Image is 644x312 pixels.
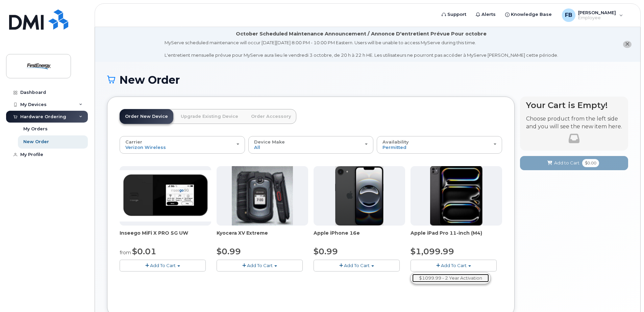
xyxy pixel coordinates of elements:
[412,274,489,282] a: $1099.99 - 2 Year Activation
[236,30,487,37] div: October Scheduled Maintenance Announcement / Annonce D'entretient Prévue Pour octobre
[314,260,400,271] button: Add To Cart
[526,101,622,110] h4: Your Cart is Empty!
[125,145,166,150] span: Verizon Wireless
[554,160,579,166] span: Add to Cart
[248,136,374,154] button: Device Make All
[335,166,384,226] img: iphone16e.png
[623,41,631,48] button: close notification
[314,230,405,243] div: Apple iPhone 16e
[520,156,628,170] button: Add to Cart $0.00
[411,246,454,256] span: $1,099.99
[411,260,497,271] button: Add To Cart
[254,145,260,150] span: All
[411,230,502,243] div: Apple iPad Pro 11-inch (M4)
[165,40,558,58] div: MyServe scheduled maintenance will occur [DATE][DATE] 8:00 PM - 10:00 PM Eastern. Users will be u...
[120,170,211,222] img: Inseego.png
[441,263,467,268] span: Add To Cart
[120,250,131,256] small: from
[217,246,241,256] span: $0.99
[246,109,296,124] a: Order Accessory
[377,136,502,154] button: Availability Permitted
[107,74,628,86] h1: New Order
[120,136,245,154] button: Carrier Verizon Wireless
[125,139,142,145] span: Carrier
[120,109,173,124] a: Order New Device
[232,166,293,226] img: xvextreme.gif
[582,159,599,167] span: $0.00
[150,263,176,268] span: Add To Cart
[120,230,211,243] div: Inseego MiFi X PRO 5G UW
[382,139,409,145] span: Availability
[344,263,370,268] span: Add To Cart
[526,115,622,131] p: Choose product from the left side and you will see the new item here.
[615,283,639,307] iframe: Messenger Launcher
[175,109,244,124] a: Upgrade Existing Device
[132,246,156,256] span: $0.01
[314,246,338,256] span: $0.99
[247,263,273,268] span: Add To Cart
[217,260,303,271] button: Add To Cart
[120,260,206,271] button: Add To Cart
[430,166,482,226] img: ipad_pro_11_m4.png
[217,230,308,243] div: Kyocera XV Extreme
[254,139,285,145] span: Device Make
[382,145,406,150] span: Permitted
